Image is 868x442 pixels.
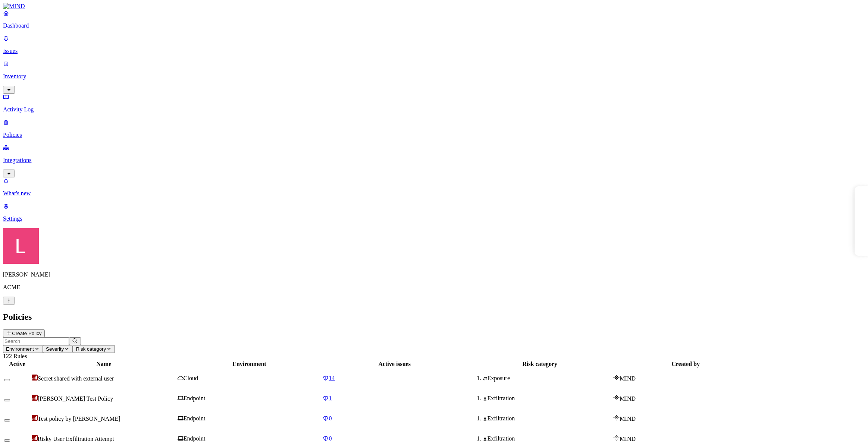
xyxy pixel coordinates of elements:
span: Risky User Exfiltration Attempt [38,436,114,442]
p: Integrations [3,157,865,164]
span: Environment [6,346,34,352]
span: Secret shared with external user [38,375,114,382]
img: mind-logo-icon [613,375,620,381]
p: Dashboard [3,22,865,29]
p: Policies [3,132,865,138]
a: Settings [3,203,865,222]
div: Exfiltration [483,395,612,402]
a: Integrations [3,144,865,176]
p: [PERSON_NAME] [3,271,865,278]
input: Search [3,337,69,345]
span: MIND [620,416,636,422]
button: Create Policy [3,329,45,337]
span: Severity [46,346,64,352]
span: Test policy by [PERSON_NAME] [38,416,120,422]
span: [PERSON_NAME] Test Policy [38,395,113,402]
div: Exposure [483,375,612,382]
div: Active [4,361,30,367]
a: 0 [323,415,466,422]
a: 0 [323,435,466,442]
div: Risk category [468,361,612,367]
span: Endpoint [184,415,206,422]
span: Endpoint [184,395,206,401]
h2: Policies [3,312,865,322]
span: Endpoint [184,435,206,442]
span: Risk category [76,346,106,352]
a: Inventory [3,60,865,92]
span: MIND [620,436,636,442]
img: severity-critical [32,375,38,381]
span: 14 [329,375,335,381]
a: MIND [3,3,865,10]
a: Dashboard [3,10,865,29]
span: MIND [620,395,636,402]
img: severity-critical [32,415,38,421]
img: Landen Brown [3,228,39,264]
p: What's new [3,190,865,197]
p: Settings [3,215,865,222]
span: 0 [329,415,332,422]
span: MIND [620,375,636,382]
p: Inventory [3,73,865,80]
img: mind-logo-icon [613,415,620,421]
a: What's new [3,177,865,197]
div: Exfiltration [483,415,612,422]
a: Policies [3,119,865,138]
div: Created by [613,361,758,367]
span: 0 [329,435,332,442]
div: Name [32,361,176,367]
span: Cloud [184,375,198,381]
div: Exfiltration [483,435,612,442]
p: Activity Log [3,106,865,113]
p: Issues [3,48,865,54]
img: severity-critical [32,395,38,401]
p: ACME [3,284,865,291]
img: MIND [3,3,25,10]
a: 14 [323,375,466,382]
img: mind-logo-icon [613,435,620,441]
img: severity-critical [32,435,38,441]
a: 1 [323,395,466,402]
span: 122 Rules [3,353,27,359]
a: Issues [3,35,865,54]
span: 1 [329,395,332,401]
img: mind-logo-icon [613,395,620,401]
div: Environment [178,361,322,367]
div: Active issues [323,361,466,367]
a: Activity Log [3,94,865,113]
